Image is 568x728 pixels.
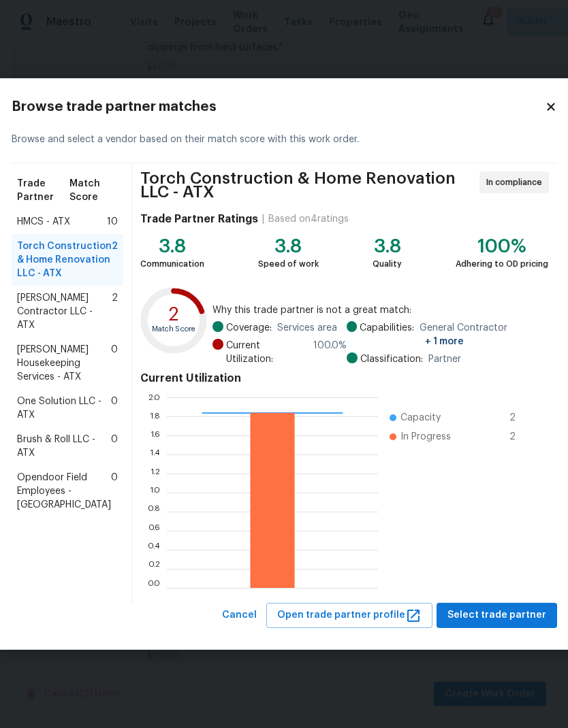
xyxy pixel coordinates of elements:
span: 0 [111,433,118,460]
span: Coverage: [226,321,272,335]
span: Cancel [222,607,257,624]
text: 2 [168,306,179,325]
span: Classification: [360,352,423,366]
span: Match Score [69,177,117,204]
div: Speed of work [258,257,319,271]
span: Capacity [400,411,441,425]
text: 1.6 [150,431,160,440]
text: 0.6 [148,527,160,535]
text: Match Score [151,326,195,333]
h2: Browse trade partner matches [12,100,545,114]
span: HMCS - ATX [17,215,70,229]
text: 1.0 [149,489,160,497]
button: Open trade partner profile [266,603,432,628]
span: Current Utilization: [226,339,308,366]
text: 1.8 [149,412,160,420]
span: Services area [277,321,337,335]
span: In Progress [400,430,451,444]
span: Opendoor Field Employees - [GEOGRAPHIC_DATA] [17,471,111,512]
span: One Solution LLC - ATX [17,395,111,422]
div: 3.8 [140,239,204,253]
span: Torch Construction & Home Renovation LLC - ATX [17,239,112,280]
text: 1.2 [150,469,160,478]
span: Trade Partner [17,177,70,204]
span: 100.0 % [313,339,347,366]
div: Browse and select a vendor based on their match score with this work order. [12,116,557,163]
button: Cancel [217,603,262,628]
span: 10 [107,215,118,229]
span: Partner [428,352,461,366]
span: + 1 more [425,337,464,346]
span: 2 [509,411,531,425]
button: Select trade partner [437,603,557,628]
span: 0 [111,343,118,384]
span: [PERSON_NAME] Housekeeping Services - ATX [17,343,111,384]
div: 3.8 [373,239,402,253]
text: 0.4 [147,546,160,554]
div: Adhering to OD pricing [456,257,548,271]
text: 0.8 [147,508,160,516]
h4: Current Utilization [140,371,549,385]
h4: Trade Partner Ratings [140,212,258,226]
span: Brush & Roll LLC - ATX [17,433,111,460]
text: 1.4 [149,450,160,459]
text: 0.0 [147,584,160,592]
span: 0 [111,471,118,512]
span: 0 [111,395,118,422]
div: 100% [456,239,548,253]
div: Based on 4 ratings [268,212,349,226]
span: Capabilities: [360,321,414,348]
span: Select trade partner [447,607,546,624]
span: [PERSON_NAME] Contractor LLC - ATX [17,291,112,332]
span: Torch Construction & Home Renovation LLC - ATX [140,171,475,199]
div: Communication [140,257,204,271]
text: 2.0 [148,393,160,401]
div: 3.8 [258,239,319,253]
span: 2 [112,291,118,332]
span: In compliance [486,176,548,189]
text: 0.2 [148,565,160,573]
span: Open trade partner profile [277,607,422,624]
span: 2 [509,430,531,444]
div: | [258,212,268,226]
span: Why this trade partner is not a great match: [212,303,548,317]
div: Quality [373,257,402,271]
span: 2 [112,239,118,280]
span: General Contractor [420,321,548,348]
